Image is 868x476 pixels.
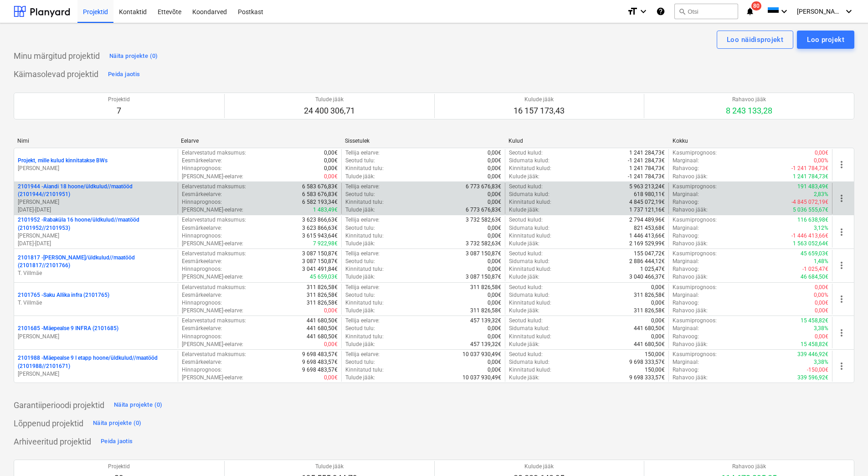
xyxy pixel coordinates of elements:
[345,191,375,198] p: Seotud tulu :
[182,307,243,315] p: [PERSON_NAME]-eelarve :
[673,191,699,198] p: Marginaal :
[509,341,539,348] p: Kulude jääk :
[18,325,118,332] p: 2101685 - Mäepealse 9 INFRA (2101685)
[18,291,174,307] div: 2101765 -Saku Allika infra (2101765)T. Villmäe
[345,317,380,325] p: Tellija eelarve :
[815,299,828,307] p: 0,00€
[651,284,665,291] p: 0,00€
[310,273,338,281] p: 45 659,03€
[673,325,699,332] p: Marginaal :
[509,149,543,157] p: Seotud kulud :
[182,250,246,258] p: Eelarvestatud maksumus :
[509,291,550,299] p: Sidumata kulud :
[815,333,828,341] p: 0,00€
[508,138,665,144] div: Kulud
[470,317,501,325] p: 457 139,32€
[815,284,828,291] p: 0,00€
[302,198,338,206] p: 6 582 193,34€
[18,183,174,198] p: 2101944 - Aiandi 18 hoone/üldkulud//maatööd (2101944//2101951)
[634,250,665,258] p: 155 047,72€
[488,265,501,273] p: 0,00€
[181,138,337,144] div: Eelarve
[18,206,174,214] p: [DATE] - [DATE]
[345,351,380,358] p: Tellija eelarve :
[509,351,543,358] p: Seotud kulud :
[302,232,338,240] p: 3 615 943,64€
[802,265,828,273] p: -1 025,47€
[814,325,828,332] p: 3,38%
[673,165,699,172] p: Rahavoog :
[629,216,665,224] p: 2 794 489,96€
[509,284,543,291] p: Seotud kulud :
[324,173,338,181] p: 0,00€
[302,183,338,191] p: 6 583 676,83€
[673,333,699,341] p: Rahavoog :
[114,400,163,410] div: Näita projekte (0)
[112,398,165,412] button: Näita projekte (0)
[509,232,551,240] p: Kinnitatud kulud :
[488,198,501,206] p: 0,00€
[324,149,338,157] p: 0,00€
[797,31,854,49] button: Loo projekt
[836,260,847,271] span: more_vert
[673,138,829,144] div: Kokku
[182,265,222,273] p: Hinnaprognoos :
[814,358,828,366] p: 3,38%
[656,6,665,17] i: Abikeskus
[182,358,222,366] p: Eesmärkeelarve :
[345,240,375,248] p: Tulude jääk :
[488,258,501,265] p: 0,00€
[673,224,699,232] p: Marginaal :
[814,191,828,198] p: 2,83%
[488,224,501,232] p: 0,00€
[634,307,665,315] p: 311 826,58€
[345,198,384,206] p: Kinnitatud tulu :
[345,173,375,181] p: Tulude jääk :
[509,165,551,172] p: Kinnitatud kulud :
[466,216,501,224] p: 3 732 582,63€
[182,206,243,214] p: [PERSON_NAME]-eelarve :
[93,418,142,429] div: Näita projekte (0)
[182,284,246,291] p: Eelarvestatud maksumus :
[638,6,649,17] i: keyboard_arrow_down
[651,333,665,341] p: 0,00€
[509,273,539,281] p: Kulude jääk :
[466,183,501,191] p: 6 773 676,83€
[182,299,222,307] p: Hinnaprognoos :
[307,284,338,291] p: 311 826,58€
[488,157,501,165] p: 0,00€
[182,240,243,248] p: [PERSON_NAME]-eelarve :
[345,265,384,273] p: Kinnitatud tulu :
[509,258,550,265] p: Sidumata kulud :
[509,333,551,341] p: Kinnitatud kulud :
[509,325,550,332] p: Sidumata kulud :
[106,67,142,82] button: Peida jaotis
[836,193,847,204] span: more_vert
[509,358,550,366] p: Sidumata kulud :
[182,191,222,198] p: Eesmärkeelarve :
[673,183,717,191] p: Kasumiprognoos :
[836,327,847,338] span: more_vert
[514,96,565,103] p: Kulude jääk
[91,416,144,430] button: Näita projekte (0)
[673,216,717,224] p: Kasumiprognoos :
[801,273,828,281] p: 46 684,50€
[17,138,174,144] div: Nimi
[509,366,551,374] p: Kinnitatud kulud :
[182,173,243,181] p: [PERSON_NAME]-eelarve :
[182,351,246,358] p: Eelarvestatud maksumus :
[18,354,174,370] p: 2101988 - Mäepealse 9 I etapp hoone/üldkulud//maatööd (2101988//2101671)
[836,159,847,170] span: more_vert
[345,183,380,191] p: Tellija eelarve :
[18,333,174,341] p: [PERSON_NAME]
[843,6,854,17] i: keyboard_arrow_down
[488,232,501,240] p: 0,00€
[717,31,793,49] button: Loo näidisprojekt
[634,224,665,232] p: 821 453,68€
[628,173,665,181] p: -1 241 784,73€
[673,291,699,299] p: Marginaal :
[673,173,708,181] p: Rahavoo jääk :
[726,96,772,103] p: Rahavoo jääk
[509,183,543,191] p: Seotud kulud :
[108,69,140,80] div: Peida jaotis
